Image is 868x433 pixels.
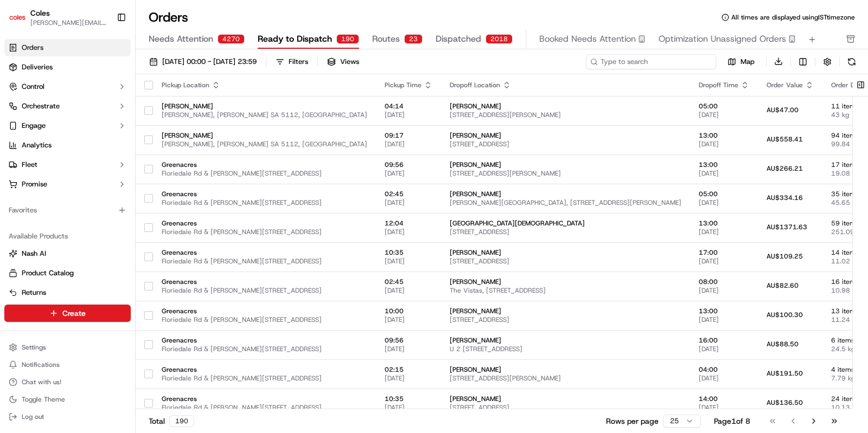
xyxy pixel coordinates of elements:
span: [PERSON_NAME] [162,102,367,111]
span: Optimization Unassigned Orders [659,33,786,46]
span: [PERSON_NAME] [450,307,681,315]
span: [DATE] [385,228,432,236]
button: Coles [30,8,50,18]
div: Available Products [4,228,131,245]
span: [STREET_ADDRESS] [450,403,681,412]
span: Views [340,57,359,67]
input: Type to search [586,54,716,69]
span: [DATE] [699,228,749,236]
div: 190 [336,34,359,44]
a: Analytics [4,137,131,154]
div: 190 [169,415,194,427]
span: Floriedale Rd & [PERSON_NAME][STREET_ADDRESS] [162,345,367,353]
span: Greenacres [162,219,367,228]
span: [DATE] [385,140,432,148]
a: Product Catalog [9,268,126,278]
span: Control [22,82,44,92]
span: 02:45 [385,190,432,198]
span: [PERSON_NAME] [162,131,367,140]
span: 04:14 [385,102,432,111]
span: U 2 [STREET_ADDRESS] [450,345,681,353]
span: 12:04 [385,219,432,228]
div: Total [149,415,194,427]
button: Views [322,54,364,69]
span: [DATE] [385,286,432,295]
span: 10:35 [385,248,432,257]
button: Fleet [4,156,131,173]
a: 📗Knowledge Base [7,153,87,172]
span: [DATE] [385,374,432,383]
span: 16:00 [699,336,749,345]
span: [STREET_ADDRESS] [450,257,681,266]
img: Coles [9,9,26,26]
a: Powered byPylon [76,183,131,192]
span: [PERSON_NAME] [450,277,681,286]
button: Promise [4,176,131,193]
span: Greenacres [162,160,367,169]
button: Engage [4,117,131,134]
span: Greenacres [162,248,367,257]
span: [DATE] [385,198,432,207]
button: Create [4,305,131,322]
span: Routes [372,33,400,46]
span: [PERSON_NAME] [450,336,681,345]
span: Greenacres [162,365,367,374]
span: Fleet [22,160,37,170]
span: AU$47.00 [767,106,799,114]
button: Orchestrate [4,98,131,115]
button: Product Catalog [4,264,131,282]
span: 13:00 [699,160,749,169]
h1: Orders [149,9,188,26]
span: [STREET_ADDRESS] [450,140,681,148]
span: [DATE] [385,169,432,178]
span: [DATE] [699,169,749,178]
span: Floriedale Rd & [PERSON_NAME][STREET_ADDRESS] [162,374,367,383]
span: AU$266.21 [767,164,803,173]
div: Dropoff Time [699,81,749,89]
span: Knowledge Base [22,157,83,168]
button: Nash AI [4,245,131,262]
span: 09:17 [385,131,432,140]
span: [DATE] 00:00 - [DATE] 23:59 [162,57,257,67]
span: [STREET_ADDRESS][PERSON_NAME] [450,169,681,178]
button: [PERSON_NAME][EMAIL_ADDRESS][DOMAIN_NAME] [30,18,108,27]
span: [DATE] [699,111,749,119]
span: Greenacres [162,336,367,345]
span: API Documentation [103,157,174,168]
div: Favorites [4,202,131,219]
span: [GEOGRAPHIC_DATA][DEMOGRAPHIC_DATA] [450,219,681,228]
span: Orders [22,43,43,53]
span: Toggle Theme [22,395,65,404]
button: Notifications [4,357,131,372]
span: [PERSON_NAME] [450,131,681,140]
span: Log out [22,412,44,421]
span: Create [62,308,86,319]
a: Orders [4,39,131,56]
span: [STREET_ADDRESS][PERSON_NAME] [450,374,681,383]
span: Returns [22,288,46,298]
span: Floriedale Rd & [PERSON_NAME][STREET_ADDRESS] [162,403,367,412]
div: Page 1 of 8 [714,416,750,426]
span: 02:45 [385,277,432,286]
span: The Vistas, [STREET_ADDRESS] [450,286,681,295]
span: Nash AI [22,249,46,258]
span: [PERSON_NAME], [PERSON_NAME] SA 5112, [GEOGRAPHIC_DATA] [162,111,367,119]
span: Pylon [108,184,131,192]
span: Notifications [22,360,60,369]
span: 13:00 [699,131,749,140]
p: Welcome 👋 [11,43,197,61]
span: 02:15 [385,365,432,374]
span: Orchestrate [22,101,60,111]
span: Settings [22,343,46,352]
img: 1736555255976-a54dd68f-1ca7-489b-9aae-adbdc363a1c4 [11,104,30,123]
span: Floriedale Rd & [PERSON_NAME][STREET_ADDRESS] [162,257,367,266]
img: Nash [11,11,33,33]
span: Chat with us! [22,378,61,386]
div: Pickup Time [385,81,432,89]
div: 4270 [218,34,245,44]
span: 17:00 [699,248,749,257]
div: 📗 [11,158,20,167]
span: All times are displayed using IST timezone [731,13,855,22]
